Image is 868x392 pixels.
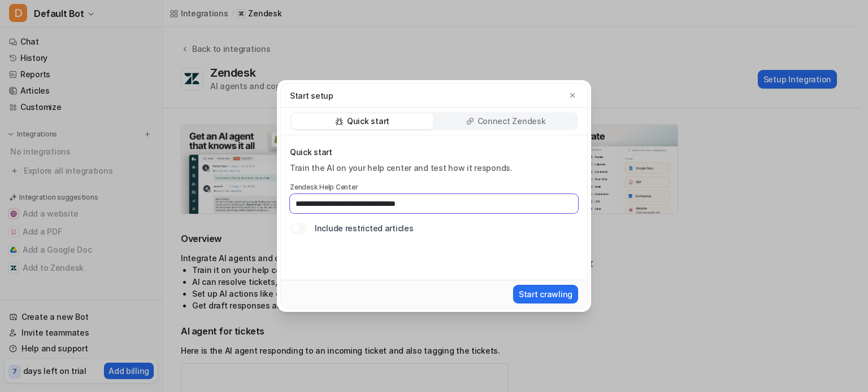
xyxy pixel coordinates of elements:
[478,116,546,127] p: Connect Zendesk
[347,116,389,127] p: Quick start
[290,162,578,174] p: Train the AI on your help center and test how it responds.
[290,183,578,192] label: Zendesk Help Center
[513,285,578,303] button: Start crawling
[290,90,333,102] p: Start setup
[290,147,578,158] p: Quick start
[315,222,413,234] label: Include restricted articles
